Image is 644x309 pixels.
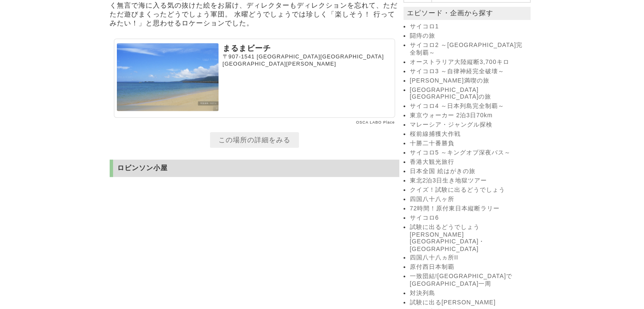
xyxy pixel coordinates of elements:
[410,168,528,175] a: 日本全国 絵はがきの旅
[410,196,528,203] a: 四国八十八ヶ所
[410,32,528,40] a: 闘痔の旅
[410,41,528,57] a: サイコロ2 ～[GEOGRAPHIC_DATA]完全制覇～
[410,299,528,306] a: 試験に出る[PERSON_NAME]
[410,290,528,297] a: 対決列島
[210,132,299,148] a: この場所の詳細をみる
[404,7,531,20] p: エピソード・企画から探す
[410,158,528,166] a: 香港大観光旅行
[410,140,528,147] a: 十勝二十番勝負
[117,43,218,111] img: まるまビーチ
[410,68,528,75] a: サイコロ3 ～自律神経完全破壊～
[410,223,528,252] a: 試験に出るどうでしょう [PERSON_NAME][GEOGRAPHIC_DATA]・[GEOGRAPHIC_DATA]
[410,205,528,212] a: 72時間！原付東日本縦断ラリー
[223,43,392,53] p: まるまビーチ
[410,273,528,288] a: 一致団結![GEOGRAPHIC_DATA]で[GEOGRAPHIC_DATA]一周
[410,86,528,101] a: [GEOGRAPHIC_DATA][GEOGRAPHIC_DATA]の旅
[410,121,528,129] a: マレーシア・ジャングル探検
[410,58,528,66] a: オーストラリア大陸縦断3,700キロ
[223,53,255,60] span: 〒907-1541
[410,149,528,157] a: サイコロ5 ～キングオブ深夜バス～
[410,254,528,262] a: 四国八十八ヵ所II
[410,102,528,110] a: サイコロ4 ～日本列島完全制覇～
[410,177,528,185] a: 東北2泊3日生き地獄ツアー
[410,186,528,194] a: クイズ！試験に出るどうでしょう
[410,263,528,271] a: 原付西日本制覇
[410,214,528,222] a: サイコロ6
[410,77,528,85] a: [PERSON_NAME]満喫の旅
[356,120,395,124] a: OSCA LABO Place
[223,53,384,67] span: [GEOGRAPHIC_DATA][GEOGRAPHIC_DATA][GEOGRAPHIC_DATA][PERSON_NAME]
[410,23,528,30] a: サイコロ1
[410,112,528,119] a: 東京ウォーカー 2泊3日70km
[410,130,528,138] a: 桜前線捕獲大作戦
[110,160,399,177] h2: ロビンソン小屋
